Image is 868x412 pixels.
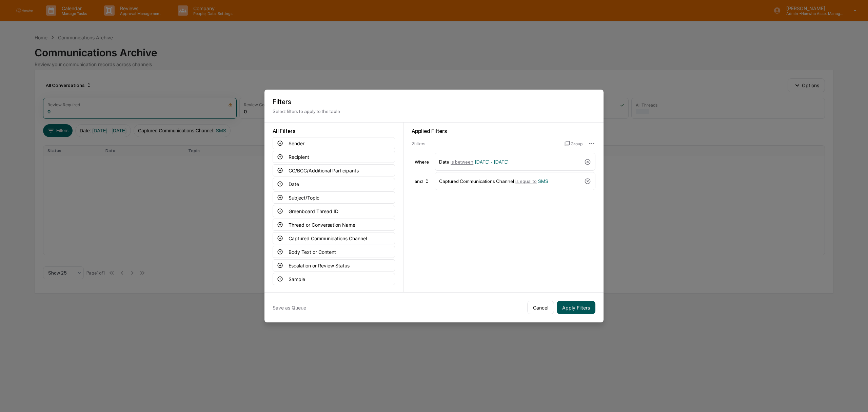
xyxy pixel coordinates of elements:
[273,232,395,244] button: Captured Communications Channel
[412,141,559,146] div: 2 filter s
[475,159,509,165] span: [DATE] - [DATE]
[412,176,432,187] div: and
[273,98,595,106] h2: Filters
[412,128,595,134] div: Applied Filters
[273,259,395,271] button: Escalation or Review Status
[273,109,595,114] p: Select filters to apply to the table.
[527,301,554,314] button: Cancel
[273,178,395,190] button: Date
[439,156,581,168] div: Date
[273,164,395,176] button: CC/BCC/Additional Participants
[451,159,473,165] span: is between
[439,175,581,187] div: Captured Communications Channel
[273,191,395,204] button: Subject/Topic
[538,179,548,184] span: SMS
[273,151,395,163] button: Recipient
[273,301,306,314] button: Save as Queue
[273,273,395,285] button: Sample
[565,138,583,149] button: Group
[273,219,395,231] button: Thread or Conversation Name
[273,205,395,217] button: Greenboard Thread ID
[557,301,595,314] button: Apply Filters
[273,246,395,258] button: Body Text or Content
[515,179,537,184] span: is equal to
[273,137,395,149] button: Sender
[273,128,395,134] div: All Filters
[412,159,432,165] div: Where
